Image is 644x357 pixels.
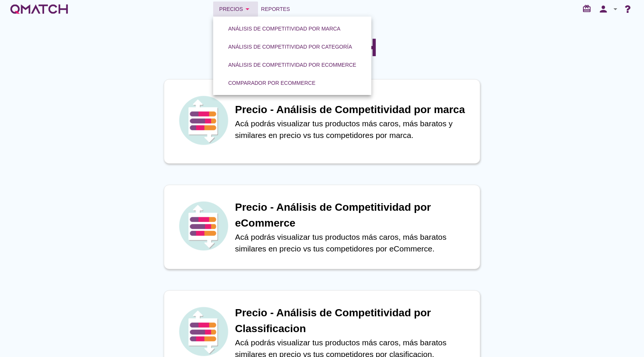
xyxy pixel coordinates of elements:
div: Precios [219,5,252,14]
button: Análisis de competitividad por eCommerce [222,58,362,72]
p: Acá podrás visualizar tus productos más caros, más baratos y similares en precio vs tus competido... [235,118,472,141]
div: Análisis de competitividad por marca [228,25,340,33]
a: Análisis de competitividad por categoría [219,38,361,56]
span: Reportes [261,5,290,14]
h1: Precio - Análisis de Competitividad por marca [235,102,472,118]
h1: Precio - Análisis de Competitividad por eCommerce [235,199,472,231]
button: Análisis de competitividad por categoría [222,40,358,54]
i: arrow_drop_down [611,5,620,14]
a: Reportes [258,2,293,17]
div: Análisis de competitividad por categoría [228,43,352,51]
button: Precios [213,2,258,17]
i: person [596,4,611,14]
a: iconPrecio - Análisis de Competitividad por marcaAcá podrás visualizar tus productos más caros, m... [153,79,491,164]
button: Análisis de competitividad por marca [222,22,346,35]
div: Análisis de competitividad por eCommerce [228,61,356,69]
a: Comparador por eCommerce [219,74,325,92]
img: icon [177,94,230,147]
img: icon [177,199,230,252]
a: iconPrecio - Análisis de Competitividad por eCommerceAcá podrás visualizar tus productos más caro... [153,185,491,269]
h1: Precio - Análisis de Competitividad por Classificacion [235,305,472,337]
a: white-qmatch-logo [9,2,69,17]
div: Comparador por eCommerce [228,79,316,87]
i: redeem [582,4,594,13]
a: Análisis de competitividad por eCommerce [219,56,365,74]
a: Análisis de competitividad por marca [219,20,349,38]
i: arrow_drop_down [243,5,252,14]
button: Comparador por eCommerce [222,76,322,90]
p: Acá podrás visualizar tus productos más caros, más baratos similares en precio vs tus competidore... [235,231,472,255]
